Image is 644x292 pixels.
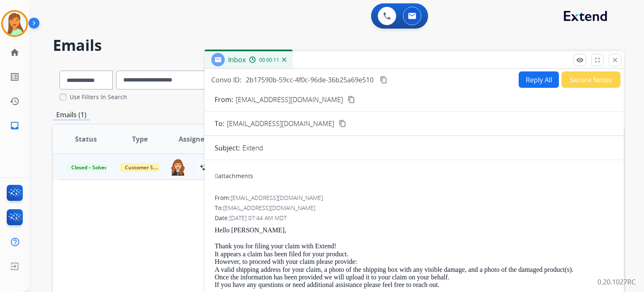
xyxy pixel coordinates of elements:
[242,143,263,153] p: Extend
[215,172,253,180] div: attachments
[215,204,614,212] div: To:
[53,110,90,120] p: Emails (1)
[215,214,614,222] div: Date:
[228,55,246,64] span: Inbox
[215,226,614,234] p: Hello [PERSON_NAME],
[348,96,355,103] mat-icon: content_copy
[120,163,174,172] span: Customer Support
[10,47,20,58] mat-icon: home
[236,95,343,105] p: [EMAIL_ADDRESS][DOMAIN_NAME]
[339,120,346,127] mat-icon: content_copy
[519,71,559,88] button: Reply All
[231,194,323,202] span: [EMAIL_ADDRESS][DOMAIN_NAME]
[215,118,224,129] p: To:
[576,56,584,64] mat-icon: remove_red_eye
[53,37,624,54] h2: Emails
[215,95,233,105] p: From:
[259,57,279,63] span: 00:00:11
[561,71,621,88] button: Secure Notes
[611,56,619,64] mat-icon: close
[10,96,20,106] mat-icon: history
[594,56,601,64] mat-icon: fullscreen
[215,172,218,180] span: 0
[597,277,636,287] p: 0.20.1027RC
[3,12,26,35] img: avatar
[211,75,241,85] p: Convo ID:
[215,143,240,153] p: Subject:
[227,118,334,129] span: [EMAIL_ADDRESS][DOMAIN_NAME]
[215,194,614,202] div: From:
[170,158,186,176] img: agent-avatar
[132,134,148,144] span: Type
[380,76,387,84] mat-icon: content_copy
[200,162,210,172] mat-icon: person_add
[229,214,287,222] span: [DATE] 07:44 AM MDT
[215,242,614,289] p: Thank you for filing your claim with Extend! It appears a claim has been filed for your product. ...
[70,93,127,101] label: Use Filters In Search
[10,121,20,131] mat-icon: inbox
[10,72,20,82] mat-icon: list_alt
[246,75,374,84] span: 2b17590b-59cc-4f0c-96de-36b25a69e510
[75,134,97,144] span: Status
[179,134,208,144] span: Assignee
[66,163,113,172] span: Closed – Solved
[223,204,315,212] span: [EMAIL_ADDRESS][DOMAIN_NAME]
